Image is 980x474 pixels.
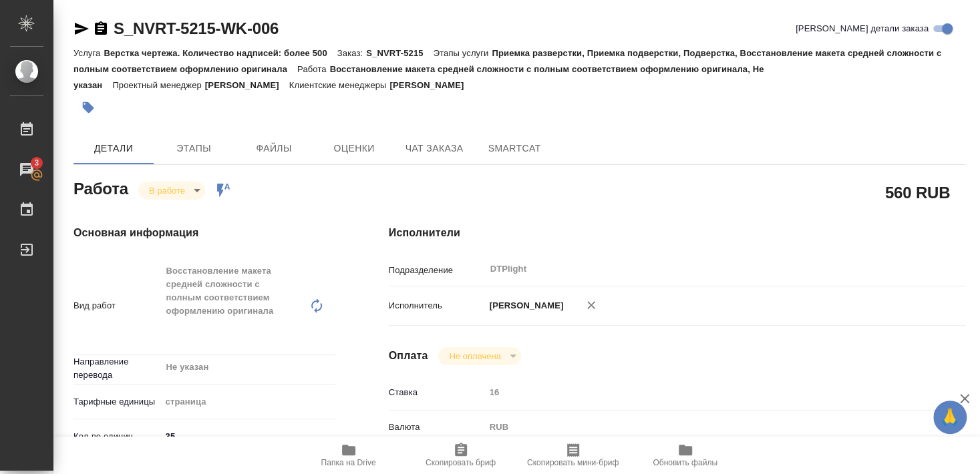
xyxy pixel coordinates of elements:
span: Чат заказа [402,140,466,157]
p: Клиентские менеджеры [289,80,390,90]
span: Обновить файлы [653,458,717,467]
button: Скопировать ссылку [93,21,109,37]
p: Услуга [73,48,104,58]
p: Ставка [389,386,485,399]
button: Удалить исполнителя [577,290,606,320]
p: Приемка разверстки, Приемка подверстки, Подверстка, Восстановление макета средней сложности с пол... [73,48,941,74]
span: Папка на Drive [321,458,376,467]
button: Скопировать ссылку для ЯМессенджера [73,21,90,37]
p: Проектный менеджер [112,80,204,90]
button: Обновить файлы [629,437,742,474]
span: SmartCat [482,140,546,157]
button: Скопировать мини-бриф [517,437,629,474]
p: Тарифные единицы [73,395,161,409]
span: Этапы [162,140,226,157]
p: Валюта [389,421,485,434]
h2: Работа [73,176,128,200]
input: ✎ Введи что-нибудь [161,427,335,446]
p: Восстановление макета средней сложности с полным соответствием оформлению оригинала, Не указан [73,64,764,90]
div: В работе [138,182,205,200]
p: Вид работ [73,299,161,312]
button: 🙏 [933,401,967,434]
p: Работа [297,64,330,74]
p: Подразделение [389,264,485,277]
div: страница [161,391,335,413]
p: [PERSON_NAME] [389,80,474,90]
p: Исполнитель [389,299,485,312]
h4: Основная информация [73,225,335,241]
span: Файлы [242,140,306,157]
a: 3 [3,153,50,186]
p: Заказ: [337,48,366,58]
span: Скопировать мини-бриф [527,458,619,467]
span: Оценки [322,140,386,157]
p: S_NVRT-5215 [366,48,433,58]
p: Этапы услуги [434,48,492,58]
h2: 560 RUB [885,181,950,204]
button: В работе [145,185,189,196]
span: [PERSON_NAME] детали заказа [796,22,929,35]
p: Направление перевода [73,355,161,382]
a: S_NVRT-5215-WK-006 [114,19,279,37]
button: Скопировать бриф [405,437,517,474]
span: Детали [81,140,146,157]
div: RUB [485,416,917,439]
button: Папка на Drive [293,437,405,474]
button: Добавить тэг [73,93,103,122]
p: Верстка чертежа. Количество надписей: более 500 [104,48,337,58]
span: Скопировать бриф [426,458,496,467]
h4: Исполнители [389,225,965,241]
p: [PERSON_NAME] [485,299,564,312]
span: 3 [26,156,47,170]
h4: Оплата [389,348,428,364]
p: Кол-во единиц [73,430,161,443]
span: 🙏 [939,403,961,431]
p: [PERSON_NAME] [205,80,289,90]
div: В работе [438,347,520,365]
button: Не оплачена [445,350,504,362]
input: Пустое поле [485,383,917,402]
